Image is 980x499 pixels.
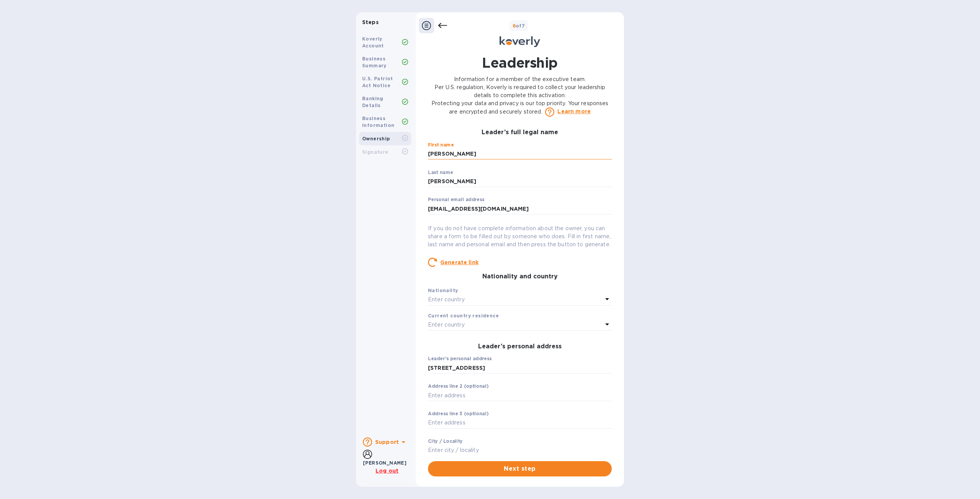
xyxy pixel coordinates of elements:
label: Personal email address [428,198,484,202]
b: U.S. Patriot Act Notice [362,76,393,88]
label: Leader’s personal address [428,357,492,361]
h3: Leader’s personal address [428,343,612,350]
span: 6 [513,23,516,29]
b: Banking Details [362,96,384,108]
b: Current country residence [428,313,499,319]
input: Enter last name [428,176,612,187]
b: Koverly Account [362,36,384,49]
h1: Leadership [482,53,557,72]
span: Next step [434,464,606,473]
label: City / Locality [428,439,463,444]
b: Support [375,439,399,445]
p: Enter country [428,296,465,304]
h3: Leader’s full legal name [428,129,612,136]
p: If you do not have complete information about the owner, you can share a form to be filled out by... [428,224,612,249]
b: Business Summary [362,56,387,68]
label: Address line 3 (optional) [428,412,488,416]
b: [PERSON_NAME] [363,460,407,466]
input: Enter first name [428,148,612,160]
h3: Nationality and country [428,273,612,280]
b: Steps [362,19,379,25]
input: Enter address [428,362,612,374]
label: Address line 2 (optional) [428,384,488,389]
u: Generate link [440,259,479,265]
button: Next step [428,461,612,476]
input: Enter address [428,417,612,429]
input: Enter city / locality [428,445,612,456]
b: Ownership [362,136,390,141]
label: First name [428,143,454,147]
p: Information for a member of the executive team. Per U.S. regulation, Koverly is required to colle... [428,75,612,117]
input: Enter personal email address [428,203,612,215]
b: Business Information [362,115,394,128]
b: Signature [362,149,389,155]
u: Log out [376,468,399,474]
input: Enter address [428,390,612,401]
b: of 7 [513,23,525,29]
a: Learn more [557,107,591,115]
label: Last name [428,170,453,175]
b: Nationality [428,288,458,293]
p: Enter country [428,321,465,329]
